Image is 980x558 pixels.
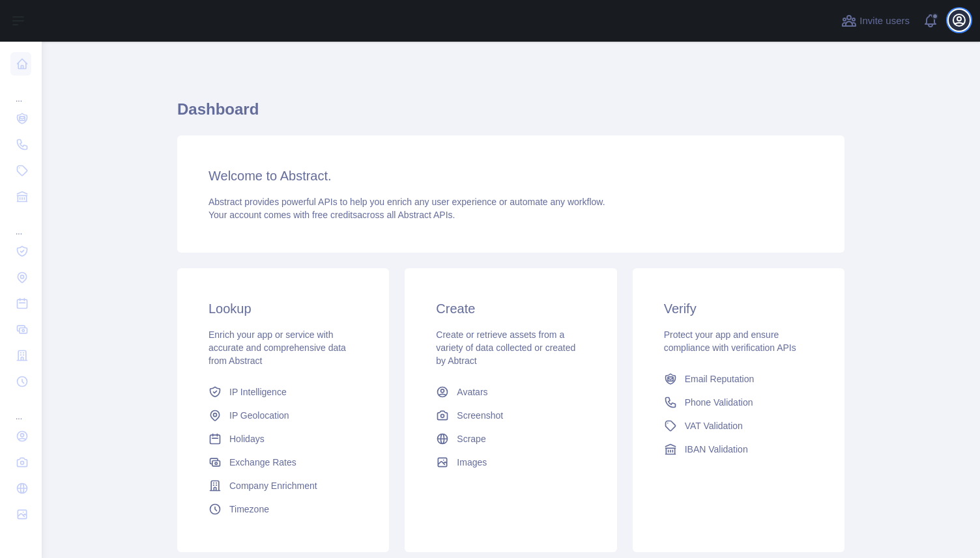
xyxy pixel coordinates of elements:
span: Scrape [457,432,485,445]
span: IP Geolocation [229,409,289,422]
h1: Dashboard [177,99,844,130]
span: Protect your app and ensure compliance with verification APIs [664,329,796,353]
span: Abstract provides powerful APIs to help you enrich any user experience or automate any workflow. [209,197,605,207]
a: Screenshot [431,404,590,427]
a: Company Enrichment [203,474,363,497]
span: Avatars [457,385,487,398]
span: Timezone [229,503,269,516]
span: Create or retrieve assets from a variety of data collected or created by Abtract [436,329,575,366]
a: Phone Validation [659,391,818,414]
a: Email Reputation [659,367,818,391]
h3: Lookup [209,300,358,318]
div: ... [10,211,31,237]
a: IBAN Validation [659,438,818,461]
span: Company Enrichment [229,479,317,492]
h3: Verify [664,300,813,318]
span: Images [457,456,487,469]
button: Invite users [839,10,912,31]
span: IBAN Validation [685,443,748,456]
span: Your account comes with across all Abstract APIs. [209,210,455,220]
a: Avatars [431,380,590,404]
span: Phone Validation [685,396,753,409]
span: Invite users [859,14,910,29]
a: Images [431,451,590,474]
a: IP Geolocation [203,404,363,427]
span: VAT Validation [685,419,743,432]
span: free credits [312,210,357,220]
a: VAT Validation [659,414,818,438]
a: IP Intelligence [203,380,363,404]
span: Exchange Rates [229,456,296,469]
div: ... [10,396,31,422]
a: Holidays [203,427,363,451]
h3: Create [436,300,585,318]
span: Email Reputation [685,372,755,385]
span: IP Intelligence [229,385,287,398]
span: Holidays [229,432,265,445]
h3: Welcome to Abstract. [209,167,813,185]
span: Screenshot [457,409,503,422]
a: Scrape [431,427,590,451]
a: Exchange Rates [203,451,363,474]
span: Enrich your app or service with accurate and comprehensive data from Abstract [209,329,346,366]
a: Timezone [203,497,363,521]
div: ... [10,78,31,104]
